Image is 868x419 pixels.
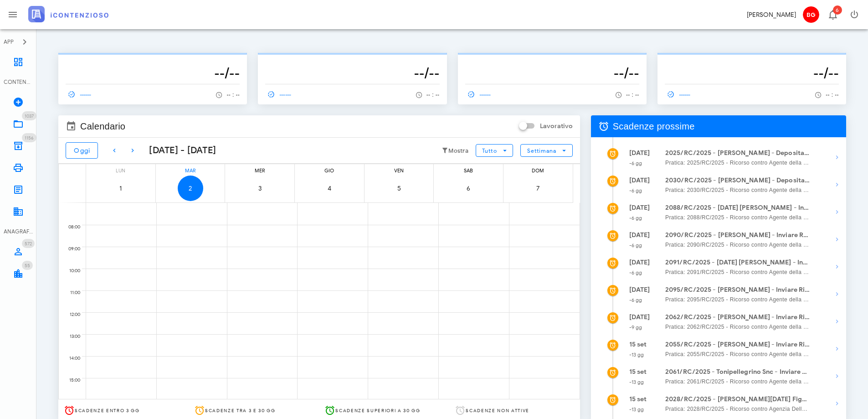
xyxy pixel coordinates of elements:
[828,340,846,358] button: Mostra dettagli
[25,263,30,269] span: 55
[59,353,82,363] div: 14:00
[86,164,155,176] div: lun
[629,368,647,376] strong: 15 set
[665,240,810,249] span: Pratica: 2090/RC/2025 - Ricorso contro Agente della Riscossione - prov. di [GEOGRAPHIC_DATA]
[665,268,810,277] span: Pratica: 2091/RC/2025 - Ricorso contro Agente della Riscossione - prov. di [GEOGRAPHIC_DATA]
[665,377,810,386] span: Pratica: 2061/RC/2025 - Ricorso contro Agente della Riscossione - prov. di [GEOGRAPHIC_DATA]
[665,148,810,158] strong: 2025/RC/2025 - [PERSON_NAME] - Deposita la Costituzione in [GEOGRAPHIC_DATA]
[426,92,440,98] span: -- : --
[747,10,796,20] div: [PERSON_NAME]
[629,341,647,348] strong: 15 set
[386,185,412,192] span: 5
[265,57,439,64] p: --------------
[456,185,481,192] span: 6
[226,92,240,98] span: -- : --
[629,297,642,303] small: -6 gg
[828,148,846,166] button: Mostra dettagli
[525,176,551,201] button: 7
[629,160,642,166] small: -6 gg
[629,313,650,321] strong: [DATE]
[73,147,90,155] span: Oggi
[828,230,846,248] button: Mostra dettagli
[178,185,203,192] span: 2
[365,164,434,176] div: ven
[525,185,551,192] span: 7
[142,144,216,157] div: [DATE] - [DATE]
[527,147,557,154] span: Settimana
[665,285,810,295] strong: 2095/RC/2025 - [PERSON_NAME] - Inviare Ricorso
[265,90,292,98] span: ------
[665,340,810,350] strong: 2055/RC/2025 - [PERSON_NAME] - Inviare Ricorso
[665,176,810,186] strong: 2030/RC/2025 - [PERSON_NAME] - Deposita la Costituzione in [GEOGRAPHIC_DATA]
[629,406,644,413] small: -13 gg
[205,408,276,414] span: Scadenze tra 3 e 30 gg
[59,244,82,254] div: 09:00
[22,111,36,120] span: Distintivo
[629,242,642,248] small: -6 gg
[629,149,650,157] strong: [DATE]
[434,164,503,176] div: sab
[540,122,573,131] label: Lavorativo
[265,64,439,82] h3: --/--
[247,176,272,201] button: 3
[665,88,695,101] a: ------
[629,215,642,221] small: -6 gg
[466,408,529,414] span: Scadenze non attive
[629,324,642,331] small: -9 gg
[178,176,203,201] button: 2
[665,295,810,304] span: Pratica: 2095/RC/2025 - Ricorso contro Agente della Riscossione - prov. di [GEOGRAPHIC_DATA]
[665,186,810,195] span: Pratica: 2030/RC/2025 - Ricorso contro Agente della Riscossione - prov. di [GEOGRAPHIC_DATA], Age...
[59,397,82,407] div: 16:00
[665,158,810,167] span: Pratica: 2025/RC/2025 - Ricorso contro Agente della Riscossione - prov. di [GEOGRAPHIC_DATA]
[265,88,295,101] a: ------
[665,394,810,404] strong: 2028/RC/2025 - [PERSON_NAME][DATE] Figura - Deposita la Costituzione in Giudizio
[833,5,842,15] span: Distintivo
[59,331,82,341] div: 13:00
[665,312,810,322] strong: 2062/RC/2025 - [PERSON_NAME] - Inviare Ricorso
[665,213,810,222] span: Pratica: 2088/RC/2025 - Ricorso contro Agente della Riscossione - prov. di [GEOGRAPHIC_DATA]
[828,312,846,331] button: Mostra dettagli
[665,258,810,268] strong: 2091/RC/2025 - [DATE] [PERSON_NAME] - Inviare Ricorso
[465,90,492,98] span: ------
[629,269,642,276] small: -6 gg
[800,4,822,26] button: BG
[22,261,33,270] span: Distintivo
[629,176,650,184] strong: [DATE]
[629,259,650,266] strong: [DATE]
[520,144,573,157] button: Settimana
[456,176,481,201] button: 6
[59,288,82,298] div: 11:00
[828,176,846,194] button: Mostra dettagli
[629,231,650,239] strong: [DATE]
[156,164,225,176] div: mar
[66,90,92,98] span: ------
[247,185,272,192] span: 3
[613,119,695,134] span: Scadenze prossime
[629,352,644,358] small: -13 gg
[665,64,839,82] h3: --/--
[629,204,650,212] strong: [DATE]
[59,266,82,276] div: 10:00
[66,88,96,101] a: ------
[75,408,140,414] span: Scadenze entro 3 gg
[828,258,846,276] button: Mostra dettagli
[25,113,34,119] span: 1037
[828,394,846,413] button: Mostra dettagli
[465,64,639,82] h3: --/--
[629,395,647,403] strong: 15 set
[59,310,82,320] div: 12:00
[822,4,843,26] button: Distintivo
[629,187,642,194] small: -6 gg
[828,285,846,303] button: Mostra dettagli
[4,228,33,236] div: ANAGRAFICA
[665,350,810,359] span: Pratica: 2055/RC/2025 - Ricorso contro Agente della Riscossione - prov. di Ragusa
[826,92,839,98] span: -- : --
[465,88,495,101] a: ------
[665,230,810,240] strong: 2090/RC/2025 - [PERSON_NAME] - Inviare Ricorso
[25,135,34,141] span: 1156
[59,375,82,385] div: 15:00
[335,408,420,414] span: Scadenze superiori a 30 gg
[66,64,240,82] h3: --/--
[317,185,342,192] span: 4
[4,78,33,86] div: CONTENZIOSO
